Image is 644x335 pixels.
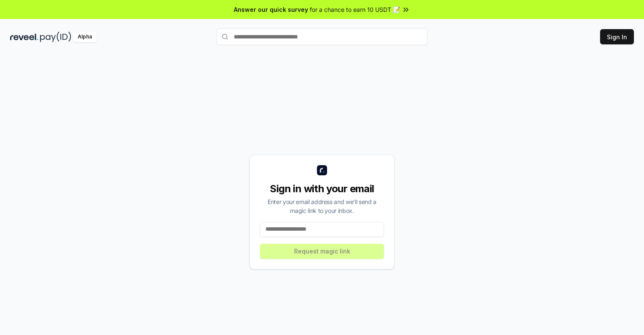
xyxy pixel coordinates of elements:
[260,182,384,196] div: Sign in with your email
[40,32,71,42] img: pay_id
[234,5,308,14] span: Answer our quick survey
[317,165,327,175] img: logo_small
[310,5,400,14] span: for a chance to earn 10 USDT 📝
[600,29,634,44] button: Sign In
[260,197,384,215] div: Enter your email address and we’ll send a magic link to your inbox.
[10,32,38,42] img: reveel_dark
[73,32,97,42] div: Alpha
